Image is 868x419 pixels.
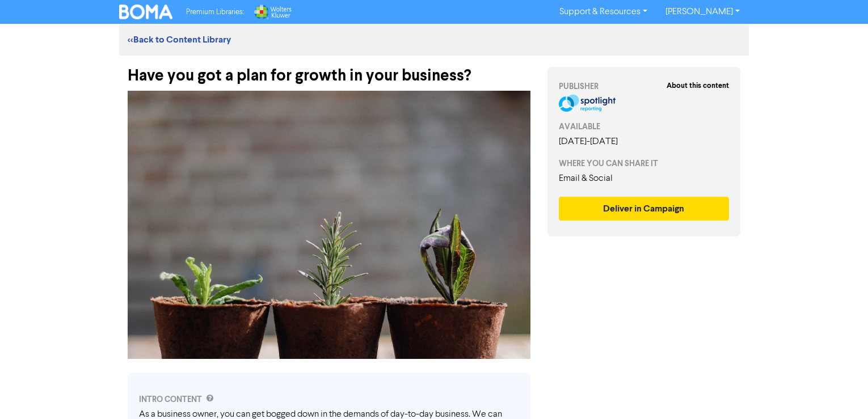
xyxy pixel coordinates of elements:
a: [PERSON_NAME] [656,3,749,21]
div: AVAILABLE [559,121,729,133]
div: Have you got a plan for growth in your business? [128,56,530,85]
a: Support & Resources [550,3,656,21]
div: PUBLISHER [559,81,729,92]
a: <<Back to Content Library [128,34,231,45]
span: Premium Libraries: [186,9,244,16]
img: BOMA Logo [119,5,172,19]
div: Email & Social [559,172,729,185]
div: WHERE YOU CAN SHARE IT [559,158,729,170]
div: INTRO CONTENT [139,393,519,405]
div: [DATE] - [DATE] [559,135,729,149]
button: Deliver in Campaign [559,197,729,221]
strong: About this content [667,81,729,90]
img: Wolters Kluwer [253,5,292,19]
